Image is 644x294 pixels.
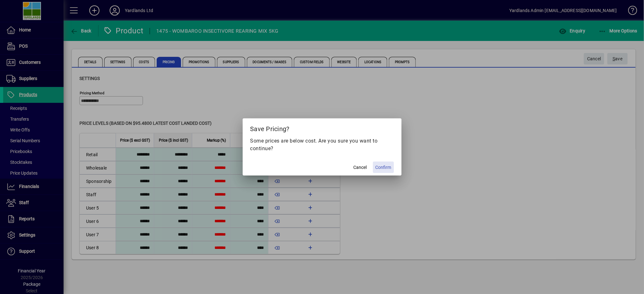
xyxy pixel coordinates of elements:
button: Confirm [373,162,394,173]
span: Cancel [354,164,367,171]
button: Cancel [350,162,370,173]
p: Some prices are below cost. Are you sure you want to continue? [250,137,394,152]
span: Confirm [376,164,391,171]
h2: Save Pricing? [243,118,402,137]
